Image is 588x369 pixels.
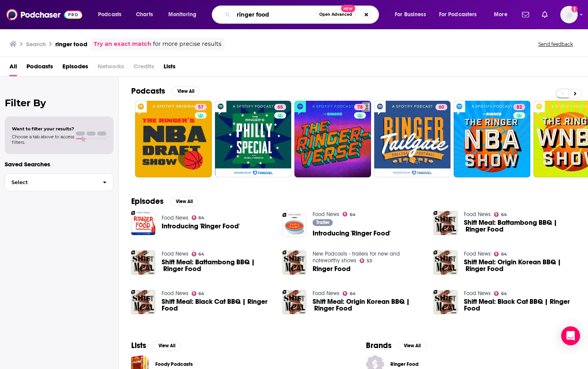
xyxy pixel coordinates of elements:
a: Try an exact match [94,40,151,49]
h2: Lists [131,341,146,350]
button: open menu [92,8,132,21]
h2: Episodes [131,196,164,206]
a: 57 [135,101,212,177]
a: 53 [360,258,372,263]
a: BrandsView All [366,341,426,350]
span: Monitoring [168,9,196,20]
span: 64 [198,252,204,256]
span: Podcasts [98,9,121,20]
a: 82 [454,101,530,177]
span: Networks [98,60,124,76]
a: Shift Meal: Origin Korean BBQ | Ringer Food [464,259,575,272]
img: Shift Meal: Black Cat BBQ | Ringer Food [131,290,155,314]
a: Shift Meal: Origin Korean BBQ | Ringer Food [433,250,458,275]
img: Ringer Food [283,250,307,275]
span: 64 [501,292,507,296]
a: Shift Meal: Battambong BBQ | Ringer Food [464,219,575,233]
a: 64 [494,252,507,256]
span: Shift Meal: Origin Korean BBQ | Ringer Food [313,298,424,312]
a: 64 [192,215,205,220]
span: 53 [367,259,372,263]
a: Food News [313,290,339,297]
a: Podcasts [26,60,53,76]
a: EpisodesView All [131,196,198,206]
span: Open Advanced [319,13,352,17]
span: 64 [501,252,507,256]
span: Shift Meal: Battambong BBQ | Ringer Food [162,259,273,272]
a: Shift Meal: Black Cat BBQ | Ringer Food [162,298,273,312]
div: Search podcasts, credits, & more... [219,6,386,24]
span: Trailer [316,220,330,225]
a: Lists [164,60,175,76]
a: 78 [294,101,371,177]
button: open menu [488,8,517,21]
a: 64 [343,291,356,296]
a: 57 [195,104,207,110]
span: 60 [439,104,444,111]
a: Food News [313,211,339,218]
a: 65 [274,104,286,110]
a: All [9,60,17,76]
a: Introducing 'Ringer Food' [162,223,239,230]
a: Show notifications dropdown [519,8,532,21]
img: Shift Meal: Battambong BBQ | Ringer Food [131,250,155,275]
a: 64 [494,212,507,217]
img: Shift Meal: Black Cat BBQ | Ringer Food [433,290,458,314]
span: 65 [277,104,283,111]
button: View All [171,87,200,96]
span: Select [5,180,96,185]
h3: Search [26,40,46,48]
button: open menu [163,8,207,21]
button: View All [153,341,181,350]
img: Introducing 'Ringer Food' [283,213,307,237]
a: Food News [464,290,491,297]
img: Podchaser - Follow, Share and Rate Podcasts [6,7,82,22]
a: 65 [215,101,292,177]
input: Search podcasts, credits, & more... [234,8,316,21]
h2: Podcasts [131,86,165,96]
a: 64 [494,291,507,296]
a: 78 [354,104,366,110]
span: 64 [198,292,204,296]
a: 82 [513,104,525,110]
h2: Brands [366,341,392,350]
button: Send feedback [536,41,575,47]
span: Credits [134,60,154,76]
span: For Business [395,9,426,20]
a: Show notifications dropdown [539,8,551,21]
span: 82 [516,104,522,111]
a: Foody Podcasts [155,360,193,369]
span: More [494,9,507,20]
button: Select [5,173,113,191]
a: Introducing 'Ringer Food' [313,230,390,237]
a: PodcastsView All [131,86,200,96]
a: Shift Meal: Origin Korean BBQ | Ringer Food [283,290,307,314]
a: Food News [162,250,188,257]
a: Charts [131,8,158,21]
a: 60 [435,104,447,110]
a: 64 [192,291,205,296]
a: 60 [374,101,451,177]
img: Introducing 'Ringer Food' [131,211,155,235]
a: ListsView All [131,341,181,350]
span: 78 [357,104,363,111]
a: 64 [343,212,356,217]
span: Logged in as rowan.sullivan [560,6,578,23]
span: Choose a tab above to access filters. [12,134,74,145]
a: Food News [464,211,491,218]
h3: ringer food [55,40,87,48]
a: Food News [162,290,188,297]
button: View All [398,341,426,350]
a: 64 [192,252,205,256]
